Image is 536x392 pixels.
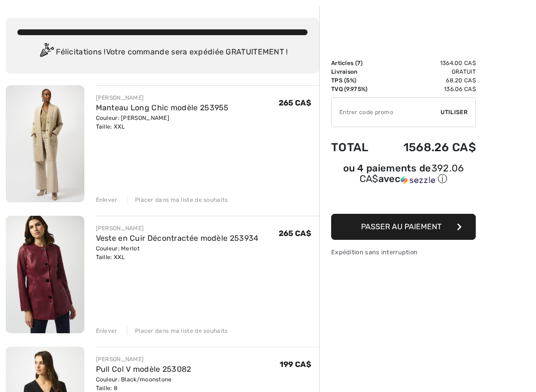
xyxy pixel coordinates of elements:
[331,85,380,93] td: TVQ (9.975%)
[96,365,191,374] a: Pull Col V modèle 253082
[380,67,476,76] td: Gratuit
[96,103,229,112] a: Manteau Long Chic modèle 253955
[280,360,311,369] span: 199 CA$
[331,214,476,240] button: Passer au paiement
[96,355,191,364] div: [PERSON_NAME]
[380,76,476,85] td: 68.20 CA$
[6,216,84,333] img: Veste en Cuir Décontractée modèle 253934
[360,162,464,184] span: 392.06 CA$
[331,164,476,185] div: ou 4 paiements de avec
[96,244,259,261] div: Couleur: Merlot Taille: XXL
[279,98,311,107] span: 265 CA$
[331,76,380,85] td: TPS (5%)
[401,176,435,184] img: Sezzle
[331,189,476,210] iframe: PayPal-paypal
[380,131,476,164] td: 1568.26 CA$
[331,131,380,164] td: Total
[441,108,468,117] span: Utiliser
[127,196,228,204] div: Placer dans ma liste de souhaits
[96,93,229,102] div: [PERSON_NAME]
[380,59,476,67] td: 1364.00 CA$
[279,229,311,238] span: 265 CA$
[96,234,259,243] a: Veste en Cuir Décontractée modèle 253934
[96,114,229,131] div: Couleur: [PERSON_NAME] Taille: XXL
[331,248,476,257] div: Expédition sans interruption
[331,59,380,67] td: Articles ( )
[96,224,259,233] div: [PERSON_NAME]
[361,222,442,231] span: Passer au paiement
[96,196,118,204] div: Enlever
[332,98,441,127] input: Code promo
[127,327,228,335] div: Placer dans ma liste de souhaits
[96,327,118,335] div: Enlever
[380,85,476,93] td: 136.06 CA$
[331,67,380,76] td: Livraison
[357,60,361,66] span: 7
[331,164,476,189] div: ou 4 paiements de392.06 CA$avecSezzle Cliquez pour en savoir plus sur Sezzle
[37,43,56,62] img: Congratulation2.svg
[17,43,308,62] div: Félicitations ! Votre commande sera expédiée GRATUITEMENT !
[6,85,84,202] img: Manteau Long Chic modèle 253955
